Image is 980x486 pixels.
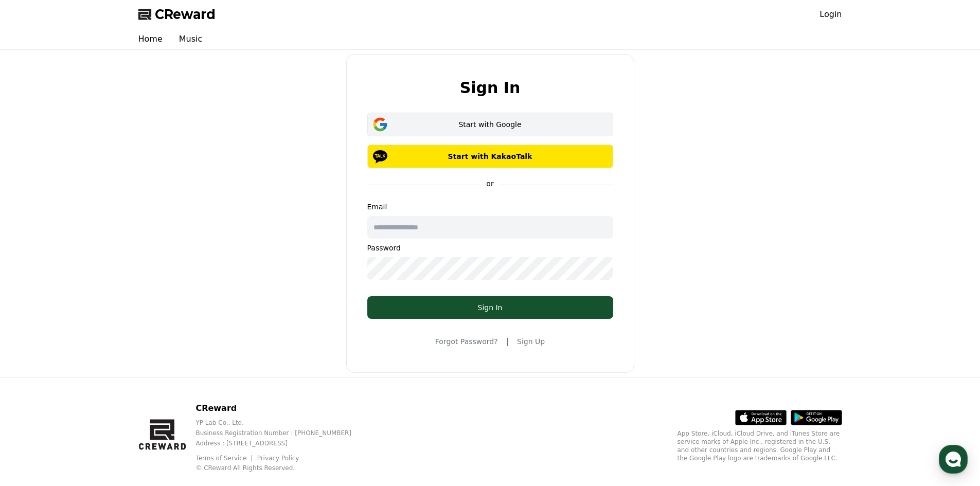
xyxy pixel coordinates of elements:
[388,302,593,313] div: Sign In
[130,29,171,49] a: Home
[195,464,368,472] p: © CReward All Rights Reserved.
[195,429,368,437] p: Business Registration Number : [PHONE_NUMBER]
[3,326,68,352] a: Home
[678,429,842,462] p: App Store, iCloud, iCloud Drive, and iTunes Store are service marks of Apple Inc., registered in ...
[257,455,299,462] a: Privacy Policy
[68,326,133,352] a: Messages
[195,402,368,415] p: CReward
[171,29,211,49] a: Music
[480,178,500,189] p: or
[435,336,498,347] a: Forgot Password?
[195,419,368,427] p: YP Lab Co., Ltd.
[26,341,44,350] span: Home
[152,341,177,350] span: Settings
[138,6,216,23] a: CReward
[367,113,613,136] button: Start with Google
[367,296,613,319] button: Sign In
[367,145,613,168] button: Start with KakaoTalk
[460,79,521,96] h2: Sign In
[85,342,116,350] span: Messages
[195,439,368,447] p: Address : [STREET_ADDRESS]
[517,336,545,347] a: Sign Up
[133,326,198,352] a: Settings
[506,335,509,348] span: |
[382,151,598,161] p: Start with KakaoTalk
[367,243,613,253] p: Password
[155,6,216,23] span: CReward
[367,202,613,212] p: Email
[195,455,254,462] a: Terms of Service
[819,8,842,21] a: Login
[382,119,598,130] div: Start with Google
